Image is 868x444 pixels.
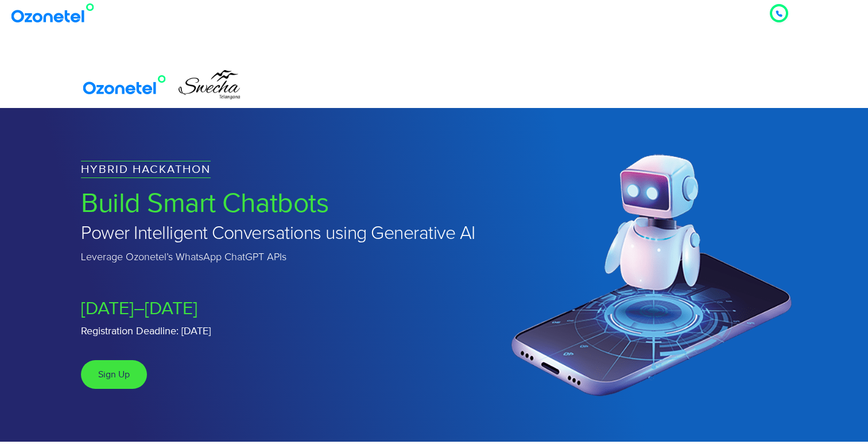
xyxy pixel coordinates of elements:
[81,300,536,318] h3: [DATE]–[DATE]
[81,360,147,389] a: Sign Up
[81,250,536,265] div: Leverage Ozonetel’s WhatsApp ChatGPT APIs
[81,224,536,244] h2: Power Intelligent Conversations using Generative AI
[81,190,536,218] h1: Build Smart Chatbots
[98,369,130,380] span: Sign Up
[81,324,536,339] p: Registration Deadline: [DATE]
[81,161,211,178] h4: HYBRID HACKATHON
